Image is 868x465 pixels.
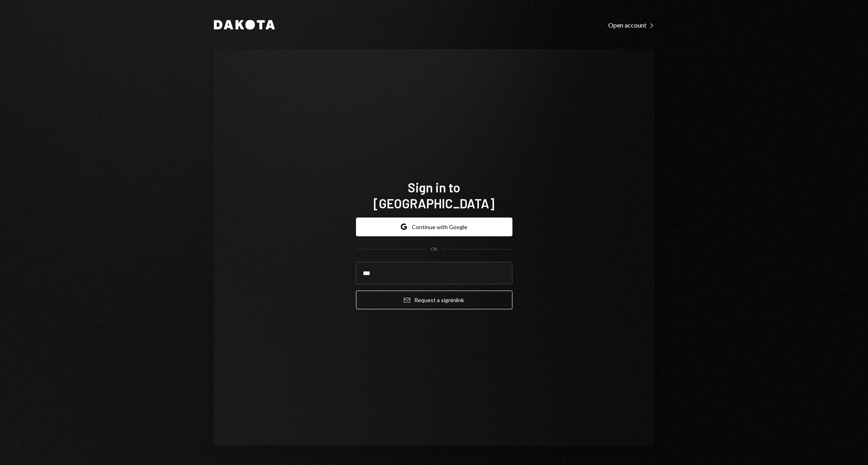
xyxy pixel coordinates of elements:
div: OR [431,246,437,253]
div: Open account [608,21,654,29]
button: Request a signinlink [356,291,512,309]
button: Continue with Google [356,218,512,236]
h1: Sign in to [GEOGRAPHIC_DATA] [356,179,512,211]
a: Open account [608,20,654,29]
